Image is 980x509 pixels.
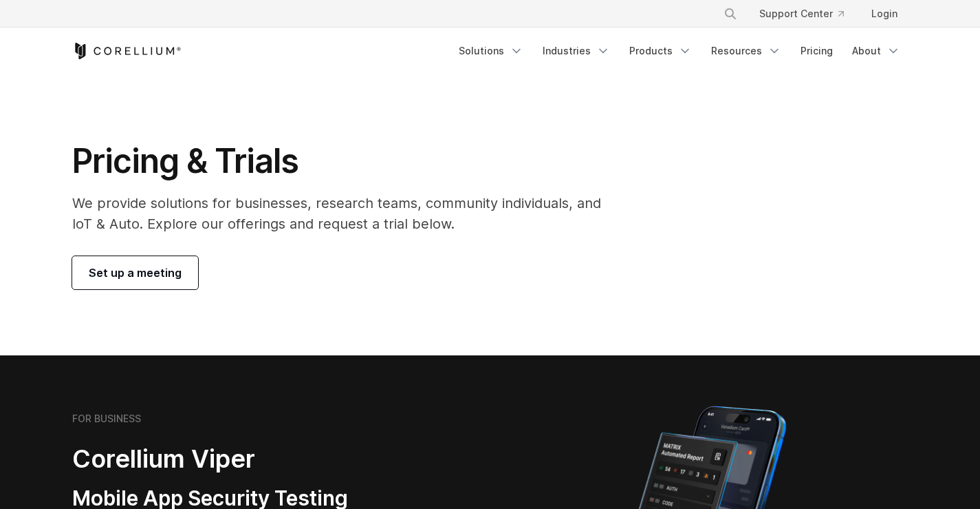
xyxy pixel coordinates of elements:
a: Login [860,1,908,26]
span: Set up a meeting [89,264,182,281]
a: Pricing [792,39,841,63]
a: Support Center [748,1,855,26]
h1: Pricing & Trials [72,141,620,182]
a: Corellium Home [72,43,182,59]
a: Solutions [450,39,532,63]
div: Navigation Menu [707,1,908,26]
h2: Corellium Viper [72,444,424,475]
a: Industries [534,39,618,63]
a: Resources [703,39,790,63]
a: Products [621,39,700,63]
a: About [844,39,908,63]
div: Navigation Menu [450,39,908,63]
h6: FOR BUSINESS [72,413,141,425]
button: Search [718,1,743,26]
p: We provide solutions for businesses, research teams, community individuals, and IoT & Auto. Explo... [72,193,620,234]
a: Set up a meeting [72,256,198,289]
